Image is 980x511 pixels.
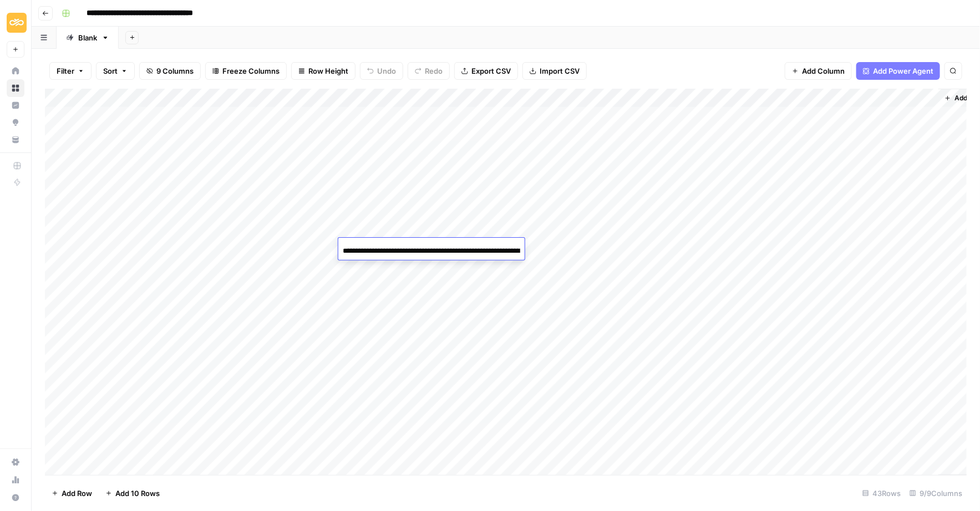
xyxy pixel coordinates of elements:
a: Browse [7,79,24,97]
button: 9 Columns [139,62,201,80]
button: Add Row [45,484,99,502]
span: Filter [57,65,74,76]
div: 43 Rows [858,484,905,502]
span: Undo [377,65,396,76]
a: Your Data [7,131,24,149]
span: Add Power Agent [873,65,933,76]
span: Add 10 Rows [115,488,160,499]
a: Settings [7,453,24,471]
span: Export CSV [471,65,511,76]
button: Export CSV [454,62,518,80]
span: Import CSV [540,65,580,76]
button: Add Column [785,62,852,80]
span: 9 Columns [156,65,194,76]
div: Blank [78,32,97,43]
a: Blank [57,27,119,49]
button: Redo [408,62,450,80]
a: Usage [7,471,24,489]
a: Insights [7,96,24,114]
button: Undo [360,62,403,80]
span: Add Column [802,65,845,76]
div: 9/9 Columns [905,484,967,502]
span: Add Row [62,488,92,499]
button: Import CSV [522,62,587,80]
a: Opportunities [7,114,24,131]
span: Sort [103,65,118,76]
button: Add 10 Rows [99,484,166,502]
button: Filter [49,62,92,80]
img: Sinch Logo [7,13,27,33]
a: Home [7,62,24,80]
button: Freeze Columns [205,62,287,80]
span: Row Height [308,65,348,76]
button: Sort [96,62,135,80]
span: Freeze Columns [222,65,280,76]
span: Redo [425,65,443,76]
button: Add Power Agent [856,62,940,80]
button: Help + Support [7,489,24,507]
button: Row Height [291,62,356,80]
button: Workspace: Sinch [7,9,24,37]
